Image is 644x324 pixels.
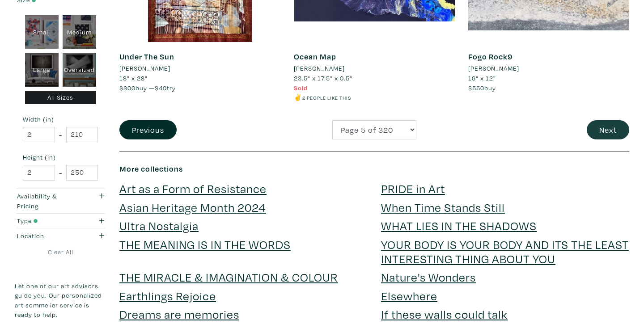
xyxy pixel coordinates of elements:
[302,94,351,101] small: 2 people like this
[17,216,79,226] div: Type
[119,84,176,92] span: buy — try
[381,181,445,196] a: PRIDE in Art
[381,306,508,322] a: If these walls could talk
[468,84,484,92] span: $550
[294,84,308,92] span: Sold
[15,229,106,244] button: Location
[59,129,62,141] span: -
[59,167,62,179] span: -
[294,63,455,73] a: [PERSON_NAME]
[119,84,136,92] span: $800
[17,191,79,210] div: Availability & Pricing
[119,74,148,82] span: 18" x 28"
[119,269,338,285] a: THE MIRACLE & IMAGINATION & COLOUR
[468,74,496,82] span: 16" x 12"
[381,288,437,303] a: Elsewhere
[25,53,59,87] div: Large
[587,120,629,139] button: Next
[15,189,106,213] button: Availability & Pricing
[119,288,216,303] a: Earthlings Rejoice
[119,51,174,62] a: Under The Sun
[63,53,96,87] div: Oversized
[63,15,96,49] div: Medium
[294,93,455,102] li: ✌️
[17,231,79,241] div: Location
[119,236,291,252] a: THE MEANING IS IN THE WORDS
[119,63,170,73] li: [PERSON_NAME]
[468,63,629,73] a: [PERSON_NAME]
[119,218,199,233] a: Ultra Nostalgia
[119,63,280,73] a: [PERSON_NAME]
[119,120,177,139] button: Previous
[381,218,537,233] a: WHAT LIES IN THE SHADOWS
[15,214,106,228] button: Type
[119,199,266,215] a: Asian Heritage Month 2024
[294,63,345,73] li: [PERSON_NAME]
[15,247,106,257] a: Clear All
[155,84,167,92] span: $40
[294,51,336,62] a: Ocean Map
[119,306,239,322] a: Dreams are memories
[119,164,629,174] h6: More collections
[294,74,352,82] span: 23.5" x 17.5" x 0.5"
[381,199,505,215] a: When Time Stands Still
[119,181,267,196] a: Art as a Form of Resistance
[468,84,496,92] span: buy
[23,117,98,123] small: Width (in)
[381,269,476,285] a: Nature's Wonders
[25,15,59,49] div: Small
[25,91,96,105] div: All Sizes
[23,155,98,161] small: Height (in)
[381,236,629,266] a: YOUR BODY IS YOUR BODY AND ITS THE LEAST INTERESTING THING ABOUT YOU
[468,63,519,73] li: [PERSON_NAME]
[15,281,106,320] p: Let one of our art advisors guide you. Our personalized art sommelier service is ready to help.
[468,51,513,62] a: Fogo Rock9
